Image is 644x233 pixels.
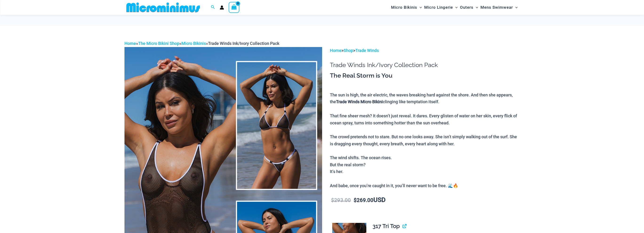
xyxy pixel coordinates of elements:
h3: The Real Storm is You [330,72,520,80]
p: > > [330,47,520,54]
a: Micro LingerieMenu ToggleMenu Toggle [423,1,459,13]
span: Menu Toggle [513,1,518,13]
span: 317 Tri Top [372,223,400,229]
a: The Micro Bikini Shop [138,41,179,46]
span: Menu Toggle [417,1,422,13]
img: MM SHOP LOGO FLAT [124,2,202,13]
a: Trade Winds [355,48,379,53]
p: USD [330,197,520,204]
span: Outers [460,1,473,13]
span: Micro Bikinis [391,1,417,13]
span: Trade Winds Ink/Ivory Collection Pack [208,41,279,46]
span: Menu Toggle [473,1,478,13]
a: Mens SwimwearMenu ToggleMenu Toggle [479,1,519,13]
a: OutersMenu ToggleMenu Toggle [459,1,479,13]
nav: Site Navigation [389,1,520,14]
span: Micro Lingerie [424,1,453,13]
span: $ [331,197,334,203]
a: Shop [344,48,353,53]
a: Account icon link [220,5,224,10]
b: Trade Winds Micro Bikini [336,99,383,104]
span: » » » [124,41,279,46]
a: Home [330,48,341,53]
bdi: 293.00 [331,197,351,203]
span: Mens Swimwear [480,1,513,13]
a: Micro BikinisMenu ToggleMenu Toggle [390,1,423,13]
span: Menu Toggle [453,1,458,13]
a: Micro Bikinis [181,41,206,46]
p: The sun is high, the air electric, the waves breaking hard against the shore. And then she appear... [330,91,520,189]
bdi: 269.00 [354,197,373,203]
h1: Trade Winds Ink/Ivory Collection Pack [330,61,520,69]
a: View Shopping Cart, empty [229,2,240,13]
span: $ [354,197,357,203]
a: Search icon link [211,4,215,10]
a: Home [124,41,136,46]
